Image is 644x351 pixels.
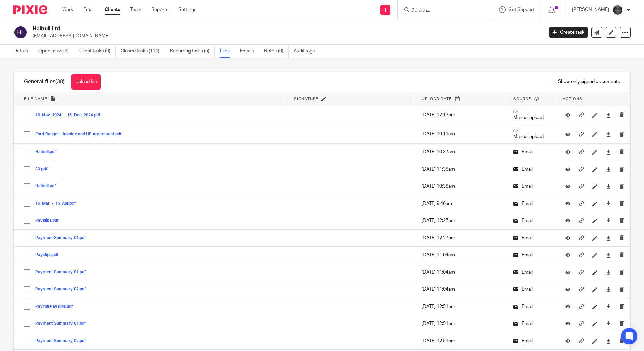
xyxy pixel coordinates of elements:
a: Download [606,183,611,190]
button: Payment Summary 01.pdf [35,321,91,326]
a: Emails [240,45,259,58]
span: Show only signed documents [552,78,620,85]
a: Team [130,6,141,13]
a: Download [606,131,611,137]
a: Create task [549,27,588,38]
input: Select [21,266,33,279]
span: (30) [55,79,65,84]
input: Select [21,317,33,330]
p: [DATE] 10:38am [421,183,499,190]
button: Haibull.pdf [35,150,61,154]
img: Snapchat-1387757528.jpg [612,5,623,15]
a: Download [606,303,611,310]
input: Select [21,197,33,210]
input: Select [21,109,33,121]
span: Actions [563,97,582,101]
a: Download [606,217,611,224]
a: Work [62,6,73,13]
a: Email [83,6,94,13]
a: Download [606,338,611,344]
a: Download [606,269,611,276]
p: Email [513,200,549,207]
p: Email [513,217,549,224]
span: Get Support [508,7,534,12]
p: Manual upload [513,109,549,121]
span: Upload date [422,97,452,101]
a: Download [606,200,611,207]
p: [PERSON_NAME] [572,6,609,13]
a: Audit logs [294,45,320,58]
button: 16_Nov_2024_-_15_Dec_2024.pdf [35,113,106,118]
p: [DATE] 11:38am [421,166,499,173]
button: Upload file [71,74,101,90]
p: [DATE] 11:04am [421,286,499,293]
button: Payslips.pdf [35,253,64,257]
span: Source [513,97,531,101]
p: Email [513,320,549,327]
a: Recurring tasks (5) [170,45,215,58]
button: Payment Summary 01.pdf [35,236,91,240]
p: Email [513,269,549,276]
p: Email [513,183,549,190]
span: File name [24,97,47,101]
input: Select [21,128,33,141]
input: Select [21,180,33,193]
a: Clients [105,6,120,13]
input: Select [21,335,33,347]
button: Ford Ranger - Invoice and HP Agreement.pdf [35,132,127,137]
a: Closed tasks (114) [121,45,165,58]
img: Pixie [13,5,47,14]
p: [DATE] 12:27pm [421,235,499,241]
button: Payment Summary 02.pdf [35,287,91,292]
input: Select [21,214,33,227]
a: Reports [151,6,168,13]
input: Search [411,8,472,14]
p: Email [513,252,549,258]
button: Payroll Payslips.pdf [35,304,78,309]
p: [EMAIL_ADDRESS][DOMAIN_NAME] [33,33,539,39]
p: Email [513,235,549,241]
p: [DATE] 10:37am [421,149,499,155]
h1: General files [24,78,65,85]
p: [DATE] 12:13pm [421,112,499,118]
a: Details [13,45,33,58]
button: Payslips.pdf [35,218,64,223]
p: Email [513,166,549,173]
a: Download [606,320,611,327]
button: Payment Summary 01.pdf [35,270,91,275]
p: [DATE] 11:04am [421,269,499,276]
p: [DATE] 11:04am [421,252,499,258]
p: [DATE] 10:11am [421,131,499,137]
a: Files [220,45,235,58]
input: Select [21,232,33,244]
a: Settings [178,6,196,13]
span: Signature [294,97,318,101]
p: [DATE] 12:51pm [421,338,499,344]
button: 33.pdf [35,167,53,172]
p: [DATE] 12:27pm [421,217,499,224]
p: [DATE] 12:51pm [421,303,499,310]
p: Email [513,338,549,344]
button: Haibull.pdf [35,184,61,189]
a: Download [606,149,611,155]
a: Download [606,235,611,241]
p: Email [513,303,549,310]
p: [DATE] 12:51pm [421,320,499,327]
a: Notes (0) [264,45,289,58]
input: Select [21,249,33,261]
a: Download [606,252,611,258]
img: svg%3E [13,25,28,39]
p: [DATE] 9:46am [421,200,499,207]
h2: Haibull Ltd [33,25,438,32]
input: Select [21,300,33,313]
a: Download [606,286,611,293]
input: Select [21,163,33,176]
a: Download [606,166,611,173]
p: Email [513,286,549,293]
input: Select [21,146,33,159]
a: Open tasks (2) [38,45,74,58]
p: Manual upload [513,128,549,140]
button: Payment Summary 02.pdf [35,339,91,343]
a: Client tasks (0) [79,45,116,58]
button: 16_Mar_-_15_Apr.pdf [35,201,81,206]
